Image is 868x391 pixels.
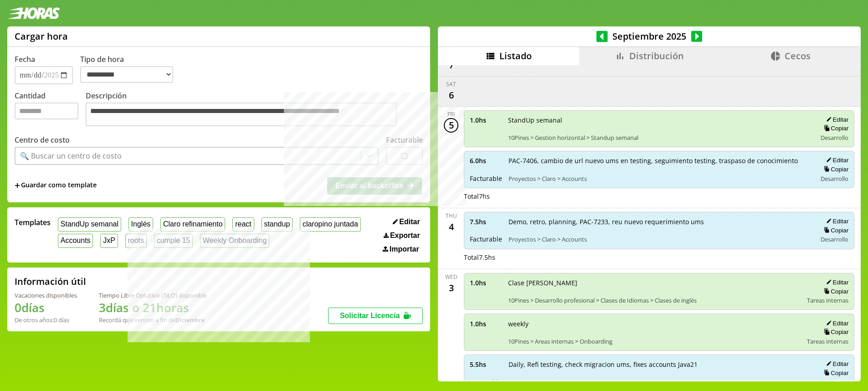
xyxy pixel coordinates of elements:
[444,58,458,72] div: 7
[80,54,180,84] label: Tipo de hora
[470,116,502,124] span: 1.0 hs
[444,88,458,103] div: 6
[821,235,848,243] span: Desarrollo
[15,30,68,42] h1: Cargar hora
[99,299,207,316] h1: 3 días o 21 horas
[823,217,848,225] button: Editar
[15,316,77,324] div: De otros años: 0 días
[447,110,455,118] div: Fri
[125,234,147,248] button: roots
[390,232,420,240] span: Exportar
[15,91,86,129] label: Cantidad
[99,291,207,299] div: Tiempo Libre Optativo (TiLO) disponible
[262,217,293,232] button: standup
[629,50,684,62] span: Distribución
[399,218,420,226] span: Editar
[821,378,848,386] span: Desarrollo
[821,369,848,377] button: Copiar
[807,337,848,345] span: Tareas internas
[444,220,458,234] div: 4
[608,30,691,42] span: Septiembre 2025
[821,175,848,183] span: Desarrollo
[821,165,848,173] button: Copiar
[175,316,205,324] b: Diciembre
[508,319,801,328] span: weekly
[99,316,207,324] div: Recordá que vencen a fin de
[470,217,502,226] span: 7.5 hs
[499,50,532,62] span: Listado
[508,360,810,369] span: Daily, Refi testing, check migracion ums, fixes accounts Java21
[15,180,97,190] span: +Guardar como template
[15,291,77,299] div: Vacaciones disponibles
[128,217,153,232] button: Inglés
[386,135,423,145] label: Facturable
[381,231,423,240] button: Exportar
[470,174,502,183] span: Facturable
[508,116,810,124] span: StandUp semanal
[823,116,848,123] button: Editar
[390,245,419,253] span: Importar
[15,275,86,288] h2: Información útil
[100,234,118,248] button: JxP
[58,217,121,232] button: StandUp semanal
[821,226,848,234] button: Copiar
[785,50,811,62] span: Cecos
[508,175,810,183] span: Proyectos > Claro > Accounts
[300,217,360,232] button: claropino juntada
[508,156,810,165] span: PAC-7406, cambio de url nuevo ums en testing, seguimiento testing, traspaso de conocimiento
[15,217,51,227] span: Templates
[20,151,122,161] div: 🔍 Buscar un centro de costo
[821,124,848,132] button: Copiar
[86,103,397,126] textarea: Descripción
[470,360,502,369] span: 5.5 hs
[823,156,848,164] button: Editar
[86,91,423,129] label: Descripción
[807,296,848,304] span: Tareas internas
[823,278,848,286] button: Editar
[232,217,254,232] button: react
[444,281,458,295] div: 3
[445,273,457,281] div: Wed
[340,312,400,319] span: Solicitar Licencia
[438,65,861,380] div: scrollable content
[444,118,458,133] div: 5
[15,103,78,119] input: Cantidad
[160,217,225,232] button: Claro refinamiento
[470,378,502,386] span: Facturable
[508,337,801,345] span: 10Pines > Areas internas > Onboarding
[200,234,269,248] button: Weekly Onboarding
[508,278,801,287] span: Clase [PERSON_NAME]
[821,134,848,142] span: Desarrollo
[508,235,810,243] span: Proyectos > Claro > Accounts
[470,278,502,287] span: 1.0 hs
[7,7,60,19] img: logotipo
[15,299,77,316] h1: 0 días
[821,288,848,295] button: Copiar
[470,319,502,328] span: 1.0 hs
[470,156,502,165] span: 6.0 hs
[58,234,93,248] button: Accounts
[508,296,801,304] span: 10Pines > Desarrollo profesional > Clases de Idiomas > Clases de inglés
[823,360,848,368] button: Editar
[15,135,70,145] label: Centro de costo
[446,80,456,88] div: Sat
[508,134,810,142] span: 10Pines > Gestion horizontal > Standup semanal
[470,235,502,243] span: Facturable
[15,54,35,64] label: Fecha
[15,180,20,190] span: +
[154,234,193,248] button: cumple 15
[508,217,810,226] span: Demo, retro, planning, PAC-7233, reu nuevo requerimiento ums
[390,217,423,226] button: Editar
[328,308,423,324] button: Solicitar Licencia
[823,319,848,327] button: Editar
[446,212,457,220] div: Thu
[821,328,848,336] button: Copiar
[464,253,854,262] div: Total 7.5 hs
[80,66,173,83] select: Tipo de hora
[464,192,854,201] div: Total 7 hs
[508,378,810,386] span: Proyectos > Claro > Accounts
